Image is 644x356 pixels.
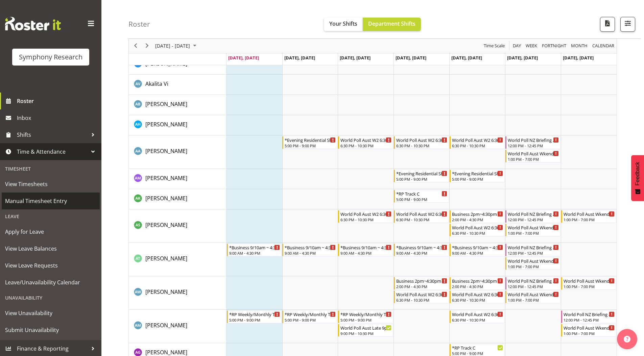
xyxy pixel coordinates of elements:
[363,18,421,31] button: Department Shifts
[2,176,100,193] a: View Timesheets
[340,136,391,143] div: World Poll Aust W2 6:30pm~10:30pm
[541,42,568,50] button: Fortnight
[229,250,280,256] div: 9:00 AM - 4:30 PM
[145,255,187,262] span: [PERSON_NAME]
[394,244,449,256] div: Angela Tunnicliffe"s event - *Business 9/10am ~ 4:30pm Begin From Thursday, August 14, 2025 at 9:...
[285,136,336,143] div: *Evening Residential Shift 5-9pm
[452,136,503,143] div: World Poll Aust W2 6:30pm~10:30pm
[2,305,100,322] a: View Unavailability
[5,17,61,30] img: Rosterit website logo
[5,260,96,271] span: View Leave Requests
[130,39,141,53] div: previous period
[129,169,226,189] td: Amal Makan resource
[450,224,505,236] div: Ange Steiger"s event - World Poll Aust W2 6:30pm~10:30pm Begin From Friday, August 15, 2025 at 6:...
[396,136,447,143] div: World Poll Aust W2 6:30pm~10:30pm
[394,170,449,182] div: Amal Makan"s event - *Evening Residential Shift 5-9pm Begin From Thursday, August 14, 2025 at 5:0...
[284,55,315,61] span: [DATE], [DATE]
[452,250,503,256] div: 9:00 AM - 4:30 PM
[5,196,96,206] span: Manual Timesheet Entry
[508,284,559,289] div: 12:00 PM - 12:45 PM
[396,244,447,251] div: *Business 9/10am ~ 4:30pm
[154,42,191,50] span: [DATE] - [DATE]
[131,42,140,50] button: Previous
[338,324,393,337] div: Ashley Mark"s event - World Poll Aust Late 9p~10:30p Begin From Wednesday, August 13, 2025 at 9:0...
[145,80,168,88] a: Akalita Vi
[508,291,559,298] div: World Poll Aust Wkend
[450,277,505,290] div: Angela Ward"s event - Business 2pm~4:30pm Begin From Friday, August 15, 2025 at 2:00:00 PM GMT+12...
[5,244,96,254] span: View Leave Balances
[507,55,538,61] span: [DATE], [DATE]
[129,243,226,276] td: Angela Tunnicliffe resource
[508,210,559,217] div: World Poll NZ Briefing Weekend
[452,284,503,289] div: 2:00 PM - 4:30 PM
[452,277,503,284] div: Business 2pm~4:30pm
[17,113,98,123] span: Inbox
[564,217,615,222] div: 1:00 PM - 7:00 PM
[452,291,503,298] div: World Poll Aust W2 6:30pm~10:30pm
[145,322,187,329] span: [PERSON_NAME]
[508,244,559,251] div: World Poll NZ Briefing Weekend
[128,20,150,28] h4: Roster
[591,42,616,50] button: Month
[564,277,615,284] div: World Poll Aust Wkend
[285,311,336,317] div: *RP Weekly/Monthly Tracks
[512,42,522,50] span: Day
[229,244,280,251] div: *Business 9/10am ~ 4:30pm
[508,156,559,162] div: 1:00 PM - 7:00 PM
[505,257,560,270] div: Angela Tunnicliffe"s event - World Poll Aust Wkend Begin From Saturday, August 16, 2025 at 1:00:0...
[396,190,447,197] div: *RP Track C
[2,209,100,223] div: Leave
[450,170,505,182] div: Amal Makan"s event - *Evening Residential Shift 5-9pm Begin From Friday, August 15, 2025 at 5:00:...
[525,42,538,50] span: Week
[396,284,447,289] div: 2:00 PM - 4:30 PM
[145,121,187,128] span: [PERSON_NAME]
[564,324,615,331] div: World Poll Aust Wkend
[340,324,391,331] div: World Poll Aust Late 9p~10:30p
[340,317,391,323] div: 5:00 PM - 9:00 PM
[129,95,226,115] td: Alan Brayshaw resource
[564,317,615,323] div: 12:00 PM - 12:45 PM
[129,209,226,243] td: Ange Steiger resource
[624,336,630,342] img: help-xxl-2.png
[592,42,615,50] span: calendar
[396,217,447,222] div: 6:30 PM - 10:30 PM
[396,291,447,298] div: World Poll Aust W2 6:30pm~10:30pm
[508,150,559,157] div: World Poll Aust Wkend
[394,190,449,203] div: Amit Kumar"s event - *RP Track C Begin From Thursday, August 14, 2025 at 5:00:00 PM GMT+12:00 End...
[505,210,560,223] div: Ange Steiger"s event - World Poll NZ Briefing Weekend Begin From Saturday, August 16, 2025 at 12:...
[508,136,559,143] div: World Poll NZ Briefing Weekend
[508,257,559,264] div: World Poll Aust Wkend
[564,311,615,317] div: World Poll NZ Briefing Weekend
[600,17,615,32] button: Download a PDF of the roster according to the set date range.
[338,310,393,323] div: Ashley Mark"s event - *RP Weekly/Monthly Tracks Begin From Wednesday, August 13, 2025 at 5:00:00 ...
[145,349,187,356] span: [PERSON_NAME]
[145,147,187,155] span: [PERSON_NAME]
[153,39,200,53] div: August 11 - 17, 2025
[2,240,100,257] a: View Leave Balances
[564,331,615,336] div: 1:00 PM - 7:00 PM
[452,176,503,182] div: 5:00 PM - 9:00 PM
[17,96,98,106] span: Roster
[145,100,187,108] span: [PERSON_NAME]
[129,310,226,343] td: Ashley Mark resource
[154,42,199,50] button: August 2025
[340,210,391,217] div: World Poll Aust W2 6:30pm~10:30pm
[508,224,559,231] div: World Poll Aust Wkend
[338,210,393,223] div: Ange Steiger"s event - World Poll Aust W2 6:30pm~10:30pm Begin From Wednesday, August 13, 2025 at...
[451,55,482,61] span: [DATE], [DATE]
[145,195,187,202] span: [PERSON_NAME]
[329,20,357,27] span: Your Shifts
[229,317,280,323] div: 5:00 PM - 9:00 PM
[483,42,505,50] span: Time Scale
[129,189,226,209] td: Amit Kumar resource
[452,344,503,351] div: *RP Track C
[561,310,616,323] div: Ashley Mark"s event - World Poll NZ Briefing Weekend Begin From Sunday, August 17, 2025 at 12:00:...
[505,224,560,236] div: Ange Steiger"s event - World Poll Aust Wkend Begin From Saturday, August 16, 2025 at 1:00:00 PM G...
[508,143,559,148] div: 12:00 PM - 12:45 PM
[145,321,187,329] a: [PERSON_NAME]
[145,174,187,182] span: [PERSON_NAME]
[394,136,449,149] div: Alana Alexander"s event - World Poll Aust W2 6:30pm~10:30pm Begin From Thursday, August 14, 2025 ...
[396,143,447,148] div: 6:30 PM - 10:30 PM
[396,210,447,217] div: World Poll Aust W2 6:30pm~10:30pm
[368,20,415,27] span: Department Shifts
